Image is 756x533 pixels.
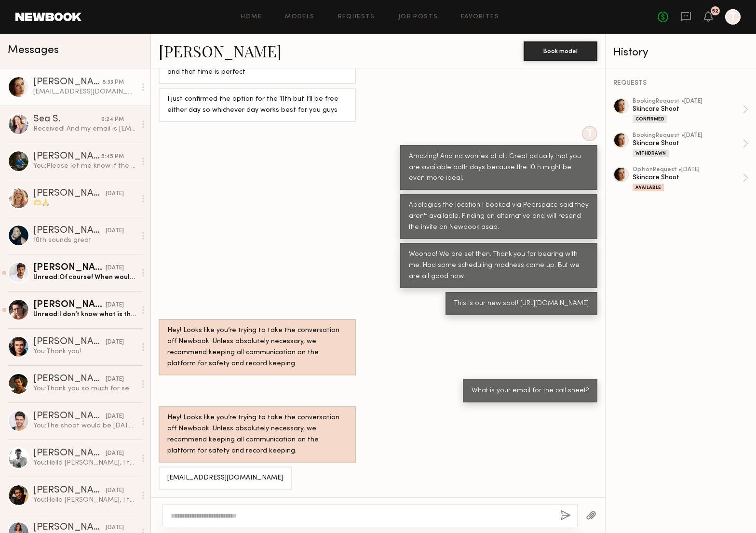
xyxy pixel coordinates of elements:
div: You: Thank you so much for sending that info along! Forwarding it to the client now :) [33,384,136,393]
a: T [725,9,741,25]
div: Sea S. [33,115,101,124]
div: [EMAIL_ADDRESS][DOMAIN_NAME] [167,473,283,484]
div: Unread: Of course! When would the shoot take place? Could you share a few more details? Thanks a ... [33,273,136,282]
div: [DATE] [106,301,124,310]
div: Amazing! And no worries at all. Great actually that you are available both days because the 10th ... [409,151,589,185]
div: [PERSON_NAME] [33,486,106,495]
a: Book model [524,46,597,54]
a: Home [241,14,262,20]
div: This is our new spot! [URL][DOMAIN_NAME] [454,298,589,309]
div: Confirmed [633,115,667,123]
div: History [613,47,748,58]
div: You: Thank you! [33,347,136,356]
div: [PERSON_NAME] [33,337,106,347]
div: [PERSON_NAME] [33,263,106,273]
div: [DATE] [106,375,124,384]
div: [DATE] [106,227,124,236]
div: booking Request • [DATE] [633,133,742,139]
a: optionRequest •[DATE]Skincare ShootAvailable [633,167,748,191]
div: [PERSON_NAME] [33,78,102,87]
div: [DATE] [106,523,124,533]
a: bookingRequest •[DATE]Skincare ShootWithdrawn [633,133,748,157]
div: Skincare Shoot [633,105,742,114]
div: Skincare Shoot [633,139,742,148]
div: You: Hello [PERSON_NAME], I think you would be a great fit for an upcoming video I'm planning for... [33,458,136,467]
div: [PERSON_NAME] [33,152,101,161]
div: 10th sounds great [33,236,136,245]
div: [PERSON_NAME] [33,374,106,384]
div: Hey! Looks like you’re trying to take the conversation off Newbook. Unless absolutely necessary, ... [167,325,347,370]
div: [EMAIL_ADDRESS][DOMAIN_NAME] [33,87,136,96]
div: Hey! Looks like you’re trying to take the conversation off Newbook. Unless absolutely necessary, ... [167,413,347,457]
div: [PERSON_NAME] [33,300,106,310]
div: Withdrawn [633,149,669,157]
div: booking Request • [DATE] [633,98,742,105]
a: Requests [338,14,375,20]
div: [DATE] [106,486,124,495]
div: [PERSON_NAME] [33,523,106,533]
div: [DATE] [106,189,124,199]
div: I just confirmed the option for the 11th but I’ll be free either day so whichever day works best ... [167,94,347,116]
div: 8:33 PM [102,78,124,87]
button: Book model [524,41,597,61]
div: You: Please let me know if the date change and start time works for you! I do have to confirm as ... [33,161,136,171]
a: [PERSON_NAME] [159,40,282,61]
a: Models [285,14,314,20]
div: 5:45 PM [101,152,124,161]
a: Favorites [461,14,499,20]
div: Apologies the location I booked via Peerspace said they aren't available. Finding an alternative ... [409,200,589,233]
div: [DATE] [106,412,124,421]
div: REQUESTS [613,80,748,87]
div: Skincare Shoot [633,173,742,182]
a: bookingRequest •[DATE]Skincare ShootConfirmed [633,98,748,123]
div: Woohoo! We are set then. Thank you for bearing with me. Had some scheduling madness come up. But ... [409,249,589,282]
div: Received! And my email is [EMAIL_ADDRESS][DOMAIN_NAME] [33,124,136,133]
div: [PERSON_NAME] [33,412,106,421]
div: option Request • [DATE] [633,167,742,173]
div: [DATE] [106,264,124,273]
div: 🫶🙏 [33,199,136,208]
div: [PERSON_NAME] [33,189,106,199]
div: [DATE] [106,449,124,458]
div: You: The shoot would be [DATE] or 13th. Still determining the rate with the client, but I believe... [33,421,136,430]
a: Job Posts [398,14,438,20]
div: [PERSON_NAME] [33,226,106,236]
div: Available [633,184,664,191]
div: You: Hello [PERSON_NAME], I think you would be a great fit for an upcoming video I'm planning for... [33,495,136,505]
div: Unread: I don’t know what is the vibe [33,310,136,319]
div: 6:24 PM [101,115,124,124]
div: What is your email for the call sheet? [472,386,589,397]
div: [DATE] [106,338,124,347]
span: Messages [8,45,59,56]
div: [PERSON_NAME] [33,449,106,458]
div: 52 [712,9,718,14]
